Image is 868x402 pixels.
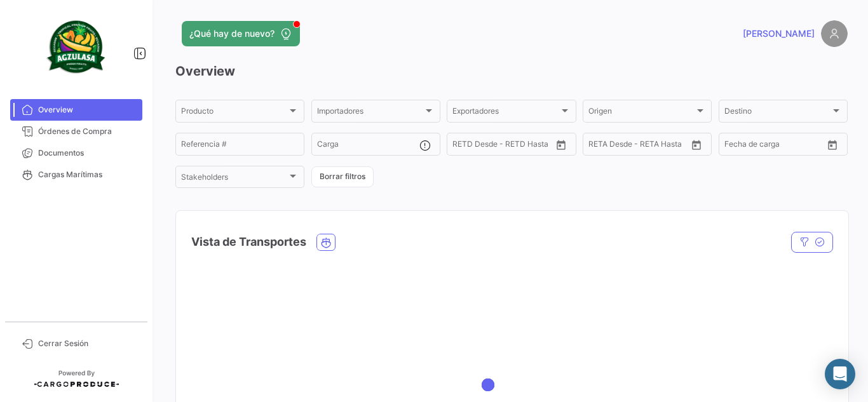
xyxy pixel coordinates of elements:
[756,142,803,151] input: Hasta
[823,135,842,154] button: Open calendar
[620,142,667,151] input: Hasta
[10,99,142,121] a: Overview
[724,109,831,117] span: Destino
[189,27,275,40] span: ¿Qué hay de nuevo?
[10,164,142,185] a: Cargas Marítimas
[821,20,848,47] img: placeholder-user.png
[588,142,611,151] input: Desde
[191,233,306,251] h4: Vista de Transportes
[552,135,571,154] button: Open calendar
[452,109,559,117] span: Exportadores
[38,338,137,349] span: Cerrar Sesión
[317,109,423,117] span: Importadores
[181,109,287,117] span: Producto
[588,109,695,117] span: Origen
[484,142,531,151] input: Hasta
[724,142,747,151] input: Desde
[38,169,137,180] span: Cargas Marítimas
[182,21,300,46] button: ¿Qué hay de nuevo?
[10,142,142,164] a: Documentos
[687,135,706,154] button: Open calendar
[44,15,108,79] img: agzulasa-logo.png
[317,234,335,250] button: Ocean
[38,104,137,116] span: Overview
[452,142,475,151] input: Desde
[311,166,374,187] button: Borrar filtros
[825,359,855,389] div: Abrir Intercom Messenger
[38,126,137,137] span: Órdenes de Compra
[181,175,287,184] span: Stakeholders
[743,27,815,40] span: [PERSON_NAME]
[175,62,848,80] h3: Overview
[10,121,142,142] a: Órdenes de Compra
[38,147,137,159] span: Documentos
